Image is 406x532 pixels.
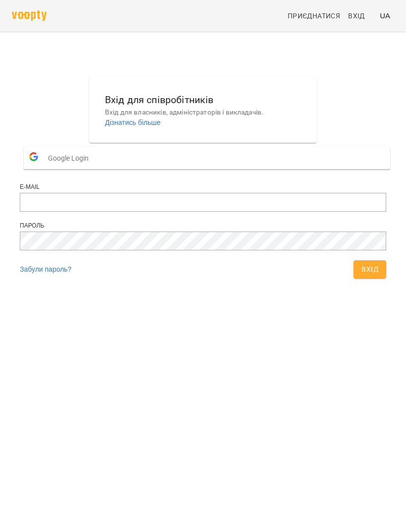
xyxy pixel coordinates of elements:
img: voopty.png [12,10,47,21]
span: Вхід [348,10,365,22]
span: Google Login [48,148,94,168]
div: E-mail [20,183,386,191]
button: UA [376,6,394,25]
p: Вхід для власників, адміністраторів і викладачів. [105,108,301,118]
span: Вхід [361,263,378,275]
a: Вхід [344,7,376,25]
span: Приєднатися [288,10,340,22]
button: Вхід для співробітниківВхід для власників, адміністраторів і викладачів.Дізнатись більше [97,84,309,135]
a: Забули пароль? [20,265,71,273]
button: Google Login [24,147,390,169]
button: Вхід [354,260,386,278]
h6: Вхід для співробітників [105,92,301,108]
div: Пароль [20,222,386,230]
a: Дізнатись більше [105,118,160,126]
a: Приєднатися [284,7,344,25]
span: UA [380,10,390,21]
